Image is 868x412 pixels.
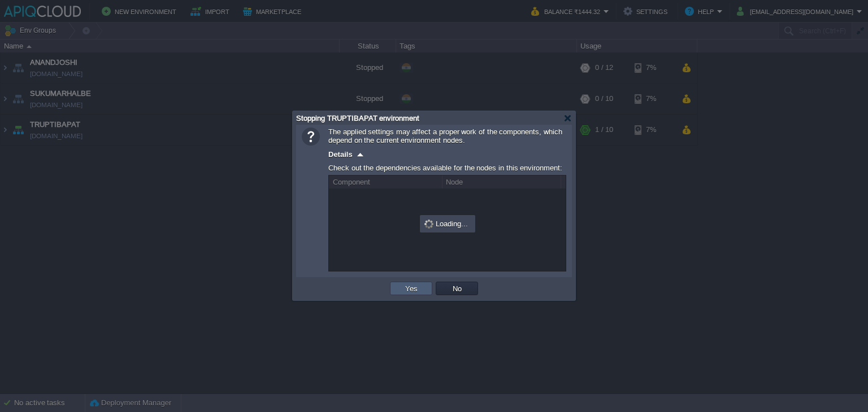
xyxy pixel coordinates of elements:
span: Stopping TRUPTIBAPAT environment [296,114,419,122]
div: Loading... [421,216,474,231]
span: Details [328,150,353,159]
button: Yes [402,283,421,293]
button: No [449,283,465,293]
span: The applied settings may affect a proper work of the components, which depend on the current envi... [328,128,562,144]
div: Check out the dependencies available for the nodes in this environment: [328,161,566,175]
